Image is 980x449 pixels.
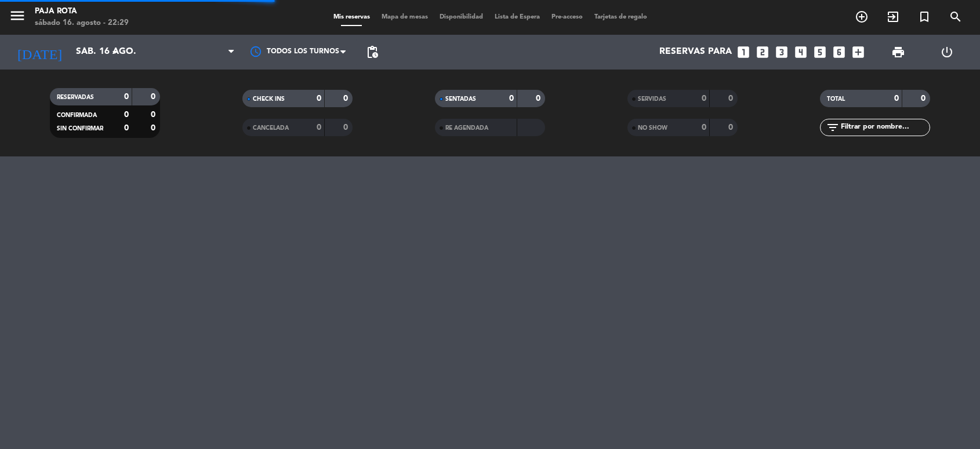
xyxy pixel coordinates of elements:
[434,14,489,20] span: Disponibilidad
[35,17,129,29] div: sábado 16. agosto - 22:29
[445,125,488,131] span: RE AGENDADA
[827,96,845,102] span: TOTAL
[774,45,789,60] i: looks_3
[57,112,97,118] span: CONFIRMADA
[365,45,379,59] span: pending_actions
[812,45,827,60] i: looks_5
[445,96,476,102] span: SENTADAS
[702,123,706,132] strong: 0
[328,14,376,20] span: Mis reservas
[886,10,900,24] i: exit_to_app
[728,123,735,132] strong: 0
[949,10,963,24] i: search
[755,45,770,60] i: looks_two
[9,7,26,28] button: menu
[855,10,869,24] i: add_circle_outline
[851,45,866,60] i: add_box
[9,7,26,24] i: menu
[124,124,129,132] strong: 0
[923,35,971,70] div: LOG OUT
[317,94,321,103] strong: 0
[793,45,808,60] i: looks_4
[253,125,289,131] span: CANCELADA
[638,125,667,131] span: NO SHOW
[728,94,735,103] strong: 0
[376,14,434,20] span: Mapa de mesas
[151,124,158,132] strong: 0
[826,121,840,134] i: filter_list
[489,14,546,20] span: Lista de Espera
[35,6,129,17] div: PAJA ROTA
[921,94,928,103] strong: 0
[917,10,931,24] i: turned_in_not
[702,94,706,103] strong: 0
[509,94,514,103] strong: 0
[840,121,930,134] input: Filtrar por nombre...
[589,14,653,20] span: Tarjetas de regalo
[638,96,666,102] span: SERVIDAS
[57,94,94,100] span: RESERVADAS
[536,94,543,103] strong: 0
[253,96,285,102] span: CHECK INS
[894,94,899,103] strong: 0
[151,111,158,119] strong: 0
[891,45,905,59] span: print
[343,123,350,132] strong: 0
[546,14,589,20] span: Pre-acceso
[317,123,321,132] strong: 0
[57,126,103,132] span: SIN CONFIRMAR
[832,45,847,60] i: looks_6
[151,93,158,101] strong: 0
[108,45,122,59] i: arrow_drop_down
[124,93,129,101] strong: 0
[736,45,751,60] i: looks_one
[343,94,350,103] strong: 0
[940,45,954,59] i: power_settings_new
[9,39,70,65] i: [DATE]
[659,47,732,57] span: Reservas para
[124,111,129,119] strong: 0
